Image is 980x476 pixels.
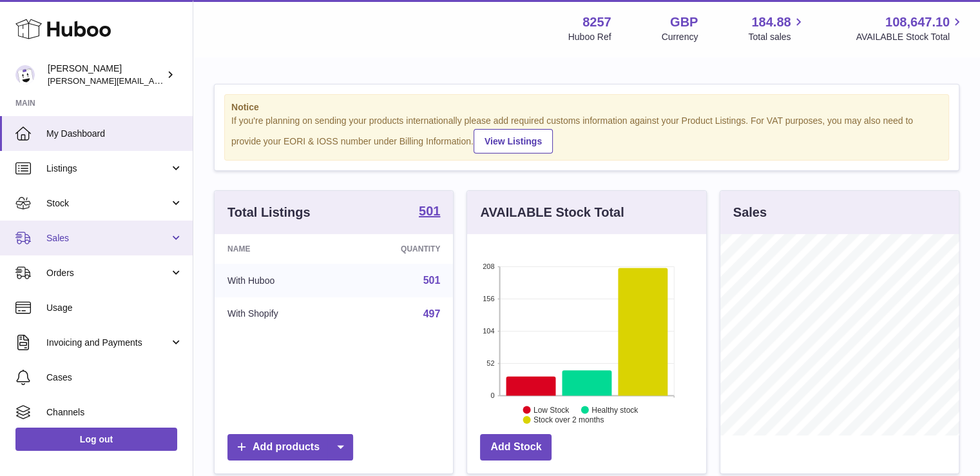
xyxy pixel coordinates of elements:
text: 0 [491,392,495,399]
a: 501 [423,275,441,286]
text: Healthy stock [591,405,639,414]
div: Huboo Ref [568,31,611,43]
text: 52 [487,359,495,367]
text: 156 [483,295,494,302]
strong: 501 [419,204,440,217]
h3: AVAILABLE Stock Total [480,204,624,221]
span: My Dashboard [46,128,183,140]
span: Usage [46,302,183,314]
td: With Shopify [215,297,343,331]
span: [PERSON_NAME][EMAIL_ADDRESS][DOMAIN_NAME] [48,75,258,86]
span: Orders [46,267,169,279]
a: View Listings [474,129,553,154]
span: Sales [46,232,169,244]
h3: Sales [733,204,767,221]
span: 108,647.10 [885,14,950,31]
strong: 8257 [582,14,611,31]
a: 108,647.10 AVAILABLE Stock Total [856,14,965,43]
img: Mohsin@planlabsolutions.com [15,65,35,84]
text: 208 [483,263,494,270]
div: Currency [662,31,698,43]
a: 501 [419,204,440,220]
span: Cases [46,372,183,384]
span: Invoicing and Payments [46,337,169,349]
a: Log out [15,428,177,451]
span: AVAILABLE Stock Total [856,31,965,43]
strong: GBP [670,14,698,31]
a: 184.88 Total sales [748,14,805,43]
div: If you're planning on sending your products internationally please add required customs informati... [231,115,942,154]
span: Stock [46,197,169,210]
strong: Notice [231,101,942,114]
h3: Total Listings [227,204,311,221]
text: Stock over 2 months [533,415,604,424]
div: [PERSON_NAME] [48,63,164,87]
text: 104 [483,327,494,335]
span: Channels [46,406,183,419]
td: With Huboo [215,264,343,297]
a: 497 [423,308,441,319]
th: Name [215,234,343,264]
text: Low Stock [533,405,570,414]
span: 184.88 [751,14,791,31]
span: Total sales [748,31,805,43]
a: Add Stock [480,434,552,461]
th: Quantity [343,234,454,264]
span: Listings [46,163,169,175]
a: Add products [227,434,353,461]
